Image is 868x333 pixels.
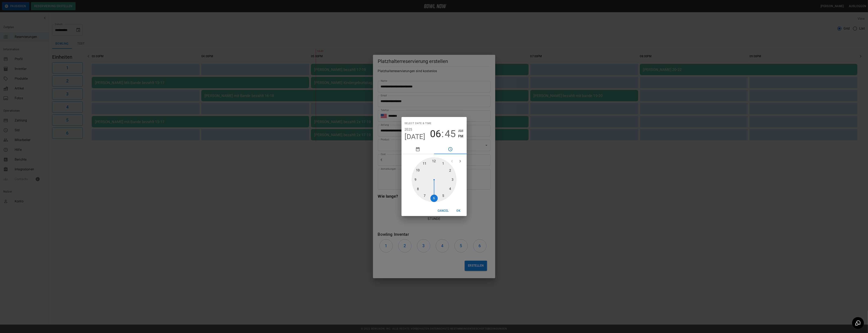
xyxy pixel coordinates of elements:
[452,207,465,215] button: OK
[402,144,434,154] button: pick date
[405,120,432,127] span: Select date & time
[458,128,463,134] button: AM
[405,132,425,141] button: [DATE]
[405,127,412,132] button: 2025
[445,128,456,140] button: 45
[456,157,464,165] button: open next view
[458,133,463,139] button: PM
[434,144,467,154] button: pick time
[436,207,450,215] button: Cancel
[441,128,444,140] span: :
[430,128,441,140] button: 06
